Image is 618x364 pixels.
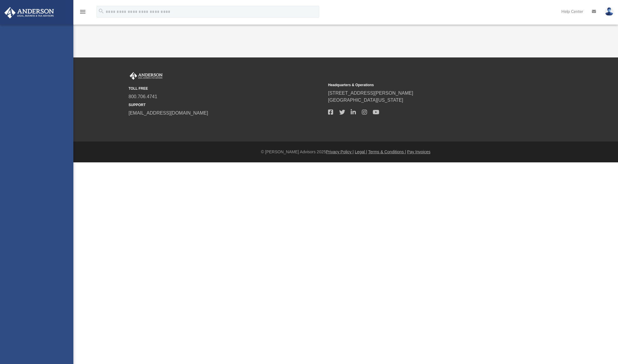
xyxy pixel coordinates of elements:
[129,86,324,91] small: TOLL FREE
[407,149,430,154] a: Pay Invoices
[328,91,413,96] a: [STREET_ADDRESS][PERSON_NAME]
[129,94,157,99] a: 800.706.4741
[3,7,56,18] img: Anderson Advisors Platinum Portal
[368,149,406,154] a: Terms & Conditions |
[129,102,324,108] small: SUPPORT
[129,110,208,115] a: [EMAIL_ADDRESS][DOMAIN_NAME]
[355,149,367,154] a: Legal |
[328,82,524,88] small: Headquarters & Operations
[605,7,614,16] img: User Pic
[79,11,86,15] a: menu
[79,8,86,15] i: menu
[129,72,164,80] img: Anderson Advisors Platinum Portal
[98,8,104,14] i: search
[73,149,618,155] div: © [PERSON_NAME] Advisors 2025
[328,98,403,103] a: [GEOGRAPHIC_DATA][US_STATE]
[326,149,354,154] a: Privacy Policy |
